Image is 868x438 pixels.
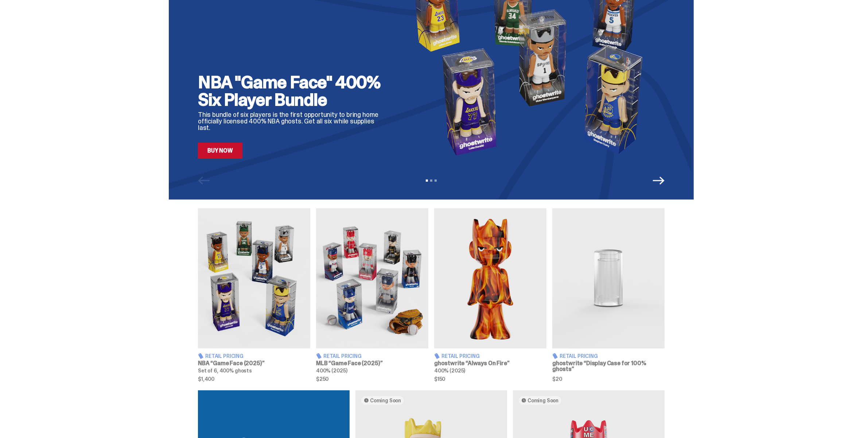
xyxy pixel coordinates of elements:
h2: NBA "Game Face" 400% Six Player Bundle [198,74,388,108]
button: View slide 1 [426,179,428,182]
span: 400% (2025) [316,367,347,374]
a: Display Case for 100% ghosts Retail Pricing [552,208,665,382]
button: View slide 3 [435,179,437,182]
span: Retail Pricing [323,354,362,359]
a: Game Face (2025) Retail Pricing [316,208,428,382]
img: Game Face (2025) [198,208,310,348]
span: Retail Pricing [205,354,244,359]
span: Retail Pricing [560,354,598,359]
a: Game Face (2025) Retail Pricing [198,208,310,382]
span: Coming Soon [528,398,558,403]
img: Always On Fire [434,208,546,348]
img: Display Case for 100% ghosts [552,208,665,348]
button: View slide 2 [430,179,432,182]
span: $1,400 [198,376,310,382]
img: Game Face (2025) [316,208,428,348]
a: Buy Now [198,143,242,159]
span: $20 [552,376,665,382]
span: $250 [316,376,428,382]
span: Coming Soon [370,398,401,403]
h3: ghostwrite “Display Case for 100% ghosts” [552,360,665,372]
p: This bundle of six players is the first opportunity to bring home officially licensed 400% NBA gh... [198,111,388,131]
h3: ghostwrite “Always On Fire” [434,360,546,366]
span: 400% (2025) [434,367,465,374]
span: Set of 6, 400% ghosts [198,367,252,374]
span: Retail Pricing [441,354,480,359]
button: Next [653,175,665,186]
h3: MLB “Game Face (2025)” [316,360,428,366]
h3: NBA “Game Face (2025)” [198,360,310,366]
span: $150 [434,376,546,382]
a: Always On Fire Retail Pricing [434,208,546,382]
